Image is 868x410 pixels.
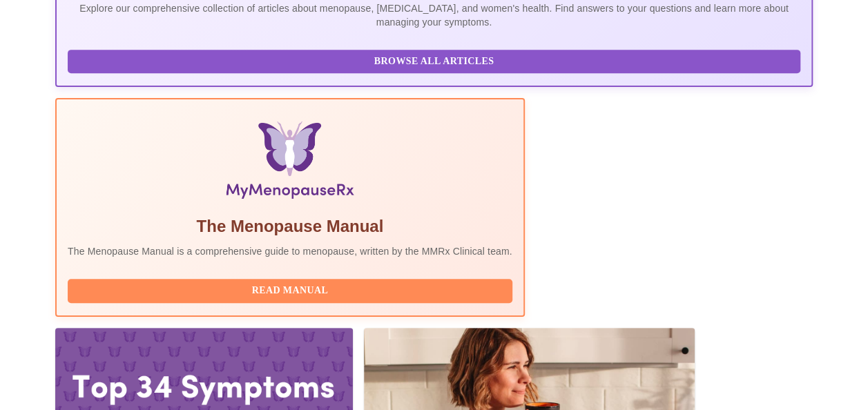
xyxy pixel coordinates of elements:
[68,284,516,295] a: Read Manual
[68,279,512,303] button: Read Manual
[138,121,441,204] img: Menopause Manual
[68,50,800,74] button: Browse All Articles
[81,282,499,300] span: Read Manual
[68,55,804,66] a: Browse All Articles
[68,244,512,258] p: The Menopause Manual is a comprehensive guide to menopause, written by the MMRx Clinical team.
[81,53,787,70] span: Browse All Articles
[68,1,800,29] p: Explore our comprehensive collection of articles about menopause, [MEDICAL_DATA], and women's hea...
[68,215,512,237] h5: The Menopause Manual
